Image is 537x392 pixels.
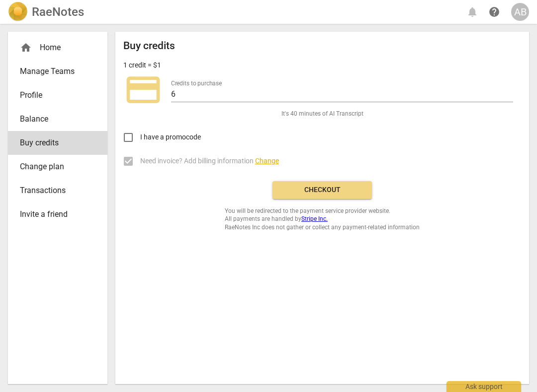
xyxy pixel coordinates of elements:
a: Manage Teams [8,60,107,83]
span: Need invoice? Add billing information [140,156,279,166]
span: You will be redirected to the payment service provider website. All payments are handled by RaeNo... [225,207,420,232]
span: Manage Teams [20,65,88,77]
h2: Buy credits [123,40,175,52]
span: Change plan [20,161,88,173]
span: Buy credits [20,137,88,149]
span: I have a promocode [140,132,201,142]
a: Balance [8,107,107,131]
a: Buy credits [8,131,107,155]
a: Stripe Inc. [301,215,328,222]
a: Invite a friend [8,202,107,226]
a: Transactions [8,179,107,202]
span: It's 40 minutes of AI Transcript [281,110,363,118]
span: Balance [20,113,88,125]
a: Profile [8,83,107,107]
span: Checkout [280,185,364,195]
button: Checkout [272,181,372,199]
div: Home [20,42,88,54]
div: Ask support [447,381,521,392]
a: Change plan [8,155,107,179]
span: Invite a friend [20,208,88,220]
span: help [488,6,500,18]
span: Transactions [20,185,88,196]
div: Home [8,36,107,60]
img: Logo [8,2,28,22]
a: Help [485,3,503,21]
span: credit_card [123,70,163,110]
button: AB [511,3,529,21]
p: 1 credit = $1 [123,60,161,70]
span: home [20,42,32,54]
span: Profile [20,89,88,101]
span: Change [255,157,279,165]
label: Credits to purchase [171,80,222,86]
a: LogoRaeNotes [8,2,84,22]
h2: RaeNotes [32,5,84,19]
